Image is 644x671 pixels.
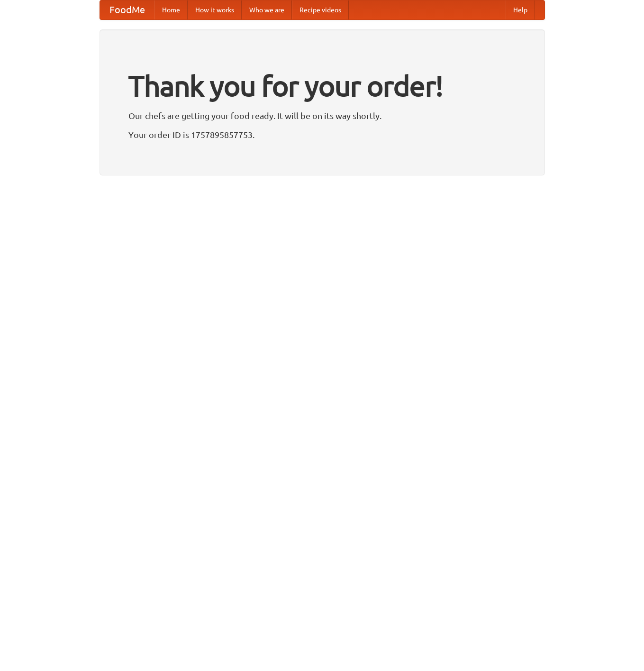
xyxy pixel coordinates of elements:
a: Who we are [242,0,292,19]
h1: Thank you for your order! [128,63,516,109]
p: Our chefs are getting your food ready. It will be on its way shortly. [128,109,516,123]
a: Home [154,0,188,19]
a: How it works [188,0,242,19]
a: Recipe videos [292,0,349,19]
a: Help [506,0,535,19]
p: Your order ID is 1757895857753. [128,128,516,142]
a: FoodMe [100,0,154,19]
